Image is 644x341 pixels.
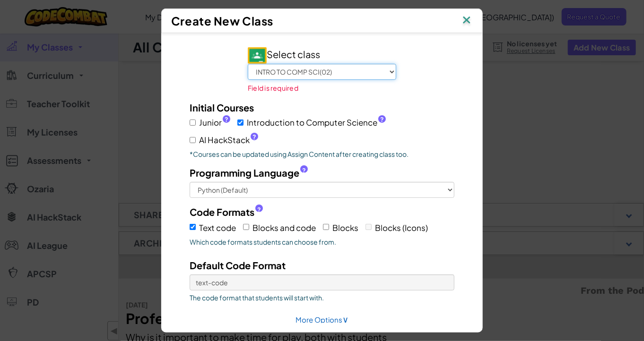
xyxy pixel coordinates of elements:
[199,133,258,147] span: AI HackStack
[380,116,384,123] span: ?
[257,206,261,213] span: ?
[248,84,298,92] span: Field is required
[190,205,254,219] span: Code Formats
[190,237,454,247] span: Which code formats students can choose from.
[248,48,320,60] span: Select class
[190,259,286,271] span: Default Code Format
[199,222,236,233] span: Text code
[332,222,358,233] span: Blocks
[296,315,348,324] a: More Options
[190,119,196,126] input: Junior?
[342,314,348,324] span: ∨
[190,166,299,179] span: Programming Language
[302,167,306,174] span: ?
[243,224,249,230] input: Blocks and code
[190,137,196,143] input: AI HackStack?
[171,14,273,28] span: Create New Class
[366,224,372,230] input: Blocks (Icons)
[190,293,454,302] span: The code format that students will start with.
[247,116,386,129] span: Introduction to Computer Science
[190,224,196,230] input: Text code
[190,149,454,159] p: *Courses can be updated using Assign Content after creating class too.
[252,222,316,233] span: Blocks and code
[248,47,267,64] img: IconGoogleClassroom.svg
[225,116,228,123] span: ?
[323,224,329,230] input: Blocks
[461,14,473,28] img: IconClose.svg
[252,133,256,141] span: ?
[190,101,254,114] label: Initial Courses
[199,116,230,129] span: Junior
[375,222,428,233] span: Blocks (Icons)
[237,119,244,126] input: Introduction to Computer Science?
